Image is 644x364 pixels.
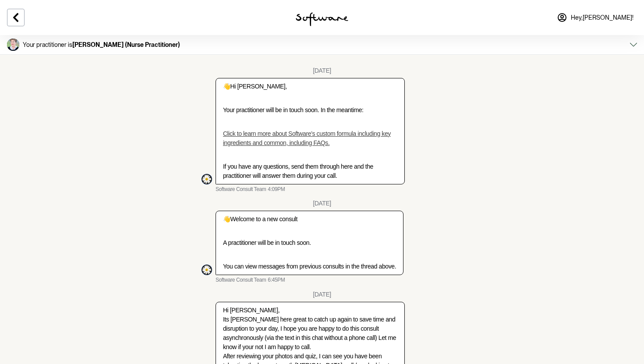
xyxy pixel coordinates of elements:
p: Hi [PERSON_NAME], [223,82,397,91]
p: Welcome to a new consult [223,215,396,224]
img: S [202,265,212,275]
span: Software Consult Team [216,186,266,193]
div: [DATE] [313,291,331,298]
img: S [202,174,212,184]
div: [DATE] [313,67,331,74]
span: 👋 [223,83,230,90]
strong: [PERSON_NAME] (Nurse Practitioner) [72,41,180,48]
img: software logo [296,12,348,26]
span: 👋 [223,216,230,223]
time: 2025-07-29T08:45:06.255Z [268,277,285,284]
div: [DATE] [313,200,331,207]
span: Software Consult Team [216,277,266,284]
p: Your practitioner is [23,41,180,49]
time: 2025-05-06T06:09:18.496Z [268,186,285,193]
a: Hey,[PERSON_NAME]! [552,7,639,28]
a: Click to learn more about Software’s custom formula including key ingredients and common, includi... [223,130,391,146]
p: Your practitioner will be in touch soon. In the meantime: [223,106,397,115]
div: Software Consult Team [202,174,212,184]
p: If you have any questions, send them through here and the practitioner will answer them during yo... [223,162,397,180]
img: Butler [7,39,19,51]
span: Hey, [PERSON_NAME] ! [571,14,633,21]
p: A practitioner will be in touch soon. [223,238,396,247]
p: You can view messages from previous consults in the thread above. [223,262,396,271]
div: Software Consult Team [202,265,212,275]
